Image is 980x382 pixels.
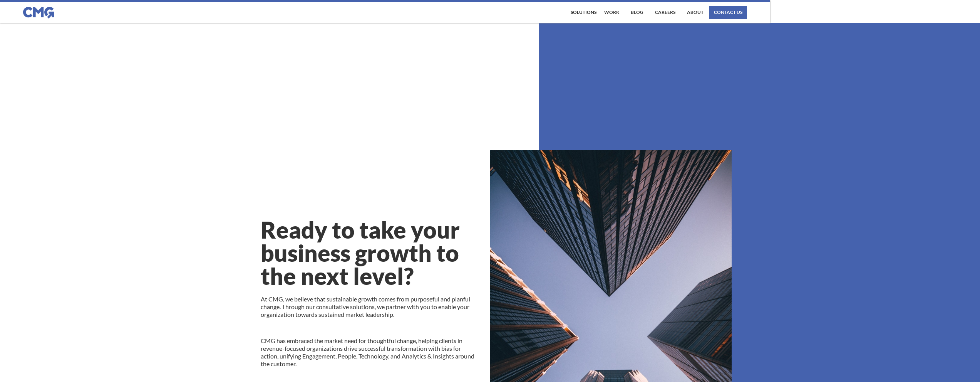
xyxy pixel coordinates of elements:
div: Solutions [571,10,596,15]
img: CMG logo in blue. [23,7,54,19]
p: CMG has embraced the market need for thoughtful change, helping clients in revenue-focused organi... [261,337,479,368]
a: About [685,6,705,19]
h1: Ready to take your business growth to the next level? [261,218,479,288]
a: work [602,6,621,19]
p: At CMG, we believe that sustainable growth comes from purposeful and planful change. Through our ... [261,295,479,318]
div: contact us [714,10,742,15]
a: Blog [629,6,645,19]
a: Careers [653,6,677,19]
